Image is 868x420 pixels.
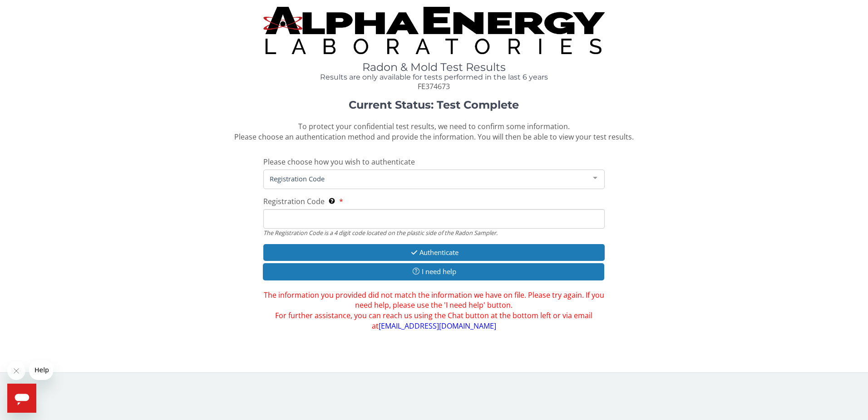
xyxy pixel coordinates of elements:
[263,196,325,206] span: Registration Code
[263,73,605,81] h4: Results are only available for tests performed in the last 6 years
[263,290,605,331] span: The information you provided did not match the information we have on file. Please try again. If ...
[349,98,519,111] strong: Current Status: Test Complete
[263,157,415,167] span: Please choose how you wish to authenticate
[418,81,450,91] span: FE374673
[263,229,605,237] div: The Registration Code is a 4 digit code located on the plastic side of the Radon Sampler.
[234,121,634,142] span: To protect your confidential test results, we need to confirm some information. Please choose an ...
[263,7,605,54] img: TightCrop.jpg
[263,263,605,280] button: I need help
[379,321,496,331] a: [EMAIL_ADDRESS][DOMAIN_NAME]
[263,244,605,261] button: Authenticate
[263,61,605,73] h1: Radon & Mold Test Results
[29,360,53,380] iframe: Message from company
[7,362,25,380] iframe: Close message
[7,384,36,413] iframe: Button to launch messaging window
[267,174,587,184] span: Registration Code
